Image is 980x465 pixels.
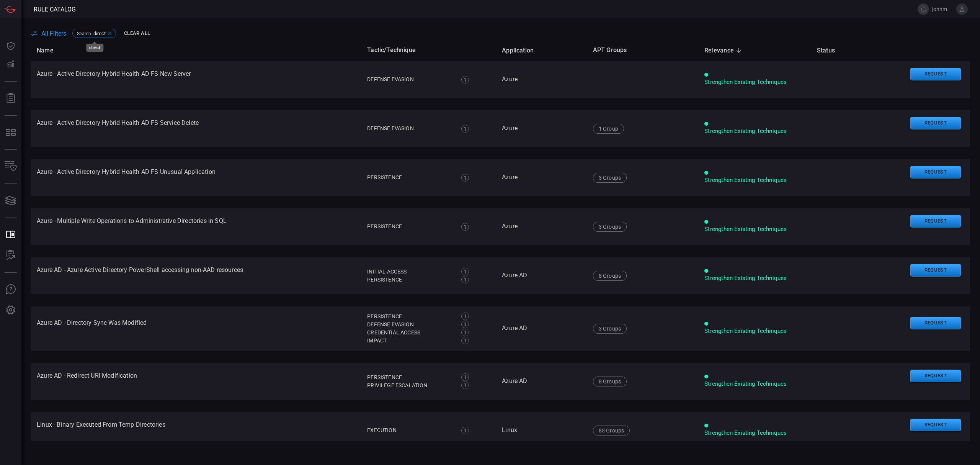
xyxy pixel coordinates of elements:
span: johnmoore [932,6,953,12]
div: 3 Groups [593,324,627,334]
div: Defense Evasion [367,321,453,329]
div: 1 [461,125,469,133]
div: Strengthen Existing Techniques [704,380,805,388]
div: Execution [367,426,453,434]
div: Persistence [367,373,453,381]
span: Relevance [704,46,744,55]
div: 83 Groups [593,426,630,436]
td: Azure - Active Directory Hybrid Health AD FS Service Delete [31,110,361,147]
button: Request [910,317,961,329]
div: 1 [461,329,469,336]
div: 8 Groups [593,271,627,281]
div: 1 [461,268,469,275]
div: 1 [461,276,469,283]
div: 1 [461,321,469,328]
td: Azure [496,61,586,98]
td: Azure - Active Directory Hybrid Health AD FS Unusual Application [31,159,361,196]
td: Azure AD [496,306,586,351]
button: All Filters [31,30,66,37]
button: Inventory [2,157,20,176]
button: Request [910,370,961,382]
span: direct [93,31,106,36]
span: Rule Catalog [34,6,76,13]
div: 1 [461,174,469,182]
td: Linux - Binary Executed From Temp Directories [31,412,361,449]
button: Detections [2,55,20,74]
span: Status [817,46,845,55]
button: MITRE - Detection Posture [2,123,20,142]
span: Name [37,46,64,55]
div: Impact [367,337,453,345]
button: Reports [2,89,20,108]
div: Defense Evasion [367,124,453,133]
div: 1 [461,427,469,434]
td: Azure AD - Azure Active Directory PowerShell accessing non-AAD resources [31,257,361,294]
button: Dashboard [2,37,20,55]
button: Rule Catalog [2,226,20,244]
td: Azure [496,110,586,147]
button: Ask Us A Question [2,280,20,299]
div: 3 Groups [593,173,627,183]
button: Request [910,166,961,178]
td: Linux [496,412,586,449]
div: Persistence [367,223,453,231]
div: 1 [461,223,469,231]
button: Clear All [122,28,152,39]
span: Search : [77,31,92,36]
div: Strengthen Existing Techniques [704,225,805,233]
div: Credential Access [367,329,453,337]
div: Strengthen Existing Techniques [704,429,805,437]
th: Tactic/Technique [361,39,496,61]
button: ALERT ANALYSIS [2,246,20,265]
div: 1 [461,76,469,84]
div: Search:direct [72,29,116,38]
div: 1 [461,313,469,320]
div: Initial Access [367,268,453,276]
div: 1 [461,381,469,389]
button: Preferences [2,301,20,319]
div: Privilege Escalation [367,381,453,390]
button: Request [910,264,961,277]
div: Strengthen Existing Techniques [704,327,805,335]
div: 1 [461,373,469,381]
div: Defense Evasion [367,75,453,84]
td: Azure - Active Directory Hybrid Health AD FS New Server [31,61,361,98]
th: APT Groups [587,39,699,61]
div: Persistence [367,313,453,321]
div: Persistence [367,174,453,182]
td: Azure [496,208,586,245]
div: Persistence [367,276,453,284]
div: Strengthen Existing Techniques [704,274,805,282]
span: Application [502,46,544,55]
button: Request [910,419,961,431]
td: Azure AD [496,257,586,294]
td: Azure AD - Redirect URI Modification [31,363,361,400]
button: Request [910,215,961,228]
span: All Filters [41,30,66,37]
button: Request [910,68,961,80]
div: 1 [461,337,469,344]
button: Cards [2,192,20,210]
div: 1 Group [593,124,624,134]
div: 3 Groups [593,222,627,232]
td: Azure AD - Directory Sync Was Modified [31,306,361,351]
td: Azure [496,159,586,196]
div: Strengthen Existing Techniques [704,176,805,184]
div: Strengthen Existing Techniques [704,78,805,86]
div: Strengthen Existing Techniques [704,127,805,135]
div: 8 Groups [593,377,627,386]
td: Azure - Multiple Write Operations to Administrative Directories in SQL [31,208,361,245]
div: direct [89,45,100,50]
button: Request [910,117,961,129]
td: Azure AD [496,363,586,400]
